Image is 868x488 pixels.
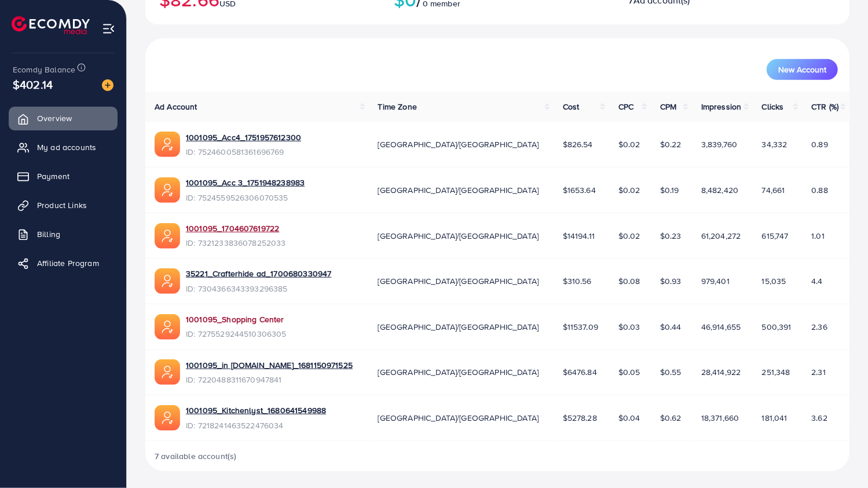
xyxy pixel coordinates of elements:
[186,405,326,416] a: 1001095_Kitchenlyst_1680641549988
[701,275,730,287] span: 979,401
[13,64,75,75] span: Ecomdy Balance
[186,374,353,385] span: ID: 7220488311670947841
[155,359,180,385] img: ic-ads-acc.e4c84228.svg
[155,101,197,112] span: Ad Account
[155,132,180,157] img: ic-ads-acc.e4c84228.svg
[9,194,118,217] a: Product Links
[155,405,180,431] img: ic-ads-acc.e4c84228.svg
[762,412,788,424] span: 181,041
[618,366,640,378] span: $0.05
[186,283,331,294] span: ID: 7304366343393296385
[618,321,640,333] span: $0.03
[618,184,640,196] span: $0.02
[660,321,682,333] span: $0.44
[701,321,741,333] span: 46,914,655
[9,165,118,188] a: Payment
[9,223,118,246] a: Billing
[660,101,676,112] span: CPM
[378,101,417,112] span: Time Zone
[563,101,580,112] span: Cost
[762,366,790,378] span: 251,348
[660,412,682,424] span: $0.62
[762,101,784,112] span: Clicks
[618,275,640,287] span: $0.08
[186,268,331,279] a: 35221_Crafterhide ad_1700680330947
[701,101,742,112] span: Impression
[9,252,118,275] a: Affiliate Program
[186,314,287,325] a: 1001095_Shopping Center
[37,112,72,124] span: Overview
[378,412,539,424] span: [GEOGRAPHIC_DATA]/[GEOGRAPHIC_DATA]
[811,366,826,378] span: 2.31
[12,16,90,34] img: logo
[660,230,682,242] span: $0.23
[811,230,825,242] span: 1.01
[618,412,640,424] span: $0.04
[811,275,822,287] span: 4.4
[701,184,738,196] span: 8,482,420
[186,223,286,234] a: 1001095_1704607619722
[778,65,826,74] span: New Account
[378,321,539,333] span: [GEOGRAPHIC_DATA]/[GEOGRAPHIC_DATA]
[155,450,237,462] span: 7 available account(s)
[762,184,785,196] span: 74,661
[819,436,859,479] iframe: Chat
[660,275,682,287] span: $0.93
[186,420,326,431] span: ID: 7218241463522476034
[186,328,287,340] span: ID: 7275529244510306305
[378,184,539,196] span: [GEOGRAPHIC_DATA]/[GEOGRAPHIC_DATA]
[378,275,539,287] span: [GEOGRAPHIC_DATA]/[GEOGRAPHIC_DATA]
[811,101,838,112] span: CTR (%)
[37,141,96,153] span: My ad accounts
[767,59,838,80] button: New Account
[563,139,593,150] span: $826.54
[186,359,353,371] a: 1001095_in [DOMAIN_NAME]_1681150971525
[155,177,180,203] img: ic-ads-acc.e4c84228.svg
[9,136,118,159] a: My ad accounts
[762,139,788,150] span: 34,332
[618,101,633,112] span: CPC
[762,275,786,287] span: 15,035
[378,139,539,150] span: [GEOGRAPHIC_DATA]/[GEOGRAPHIC_DATA]
[618,230,640,242] span: $0.02
[378,230,539,242] span: [GEOGRAPHIC_DATA]/[GEOGRAPHIC_DATA]
[186,132,301,143] a: 1001095_Acc4_1751957612300
[618,139,640,150] span: $0.02
[660,139,682,150] span: $0.22
[811,139,828,150] span: 0.89
[811,412,827,424] span: 3.62
[563,321,598,333] span: $11537.09
[563,184,596,196] span: $1653.64
[811,184,828,196] span: 0.88
[563,366,597,378] span: $6476.84
[102,22,115,35] img: menu
[186,192,305,203] span: ID: 7524559526306070535
[660,366,682,378] span: $0.55
[563,275,592,287] span: $310.56
[155,223,180,249] img: ic-ads-acc.e4c84228.svg
[9,107,118,130] a: Overview
[378,366,539,378] span: [GEOGRAPHIC_DATA]/[GEOGRAPHIC_DATA]
[701,230,741,242] span: 61,204,272
[701,412,739,424] span: 18,371,660
[186,177,305,188] a: 1001095_Acc 3_1751948238983
[37,199,87,211] span: Product Links
[762,321,792,333] span: 500,391
[660,184,679,196] span: $0.19
[186,237,286,249] span: ID: 7321233836078252033
[701,366,741,378] span: 28,414,922
[37,170,69,182] span: Payment
[155,314,180,340] img: ic-ads-acc.e4c84228.svg
[811,321,827,333] span: 2.36
[563,412,597,424] span: $5278.28
[37,228,60,240] span: Billing
[13,76,53,93] span: $402.14
[762,230,789,242] span: 615,747
[701,139,737,150] span: 3,839,760
[563,230,595,242] span: $14194.11
[155,268,180,294] img: ic-ads-acc.e4c84228.svg
[102,79,113,91] img: image
[186,146,301,158] span: ID: 7524600581361696769
[37,257,99,269] span: Affiliate Program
